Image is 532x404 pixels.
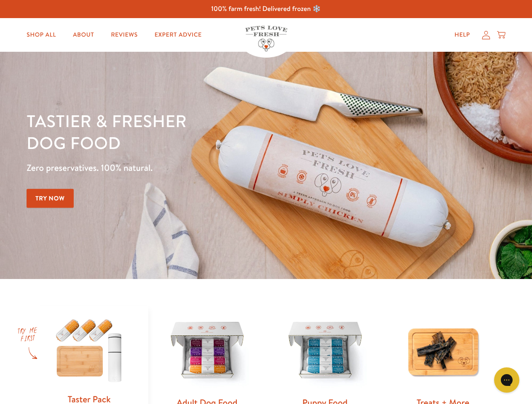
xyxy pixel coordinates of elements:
[66,27,101,43] a: About
[245,26,287,51] img: Pets Love Fresh
[27,110,346,154] h1: Tastier & fresher dog food
[148,27,209,43] a: Expert Advice
[448,27,477,43] a: Help
[490,364,524,396] iframe: Gorgias live chat messenger
[20,27,63,43] a: Shop All
[27,189,74,208] a: Try Now
[104,27,144,43] a: Reviews
[27,160,346,175] p: Zero preservatives. 100% natural.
